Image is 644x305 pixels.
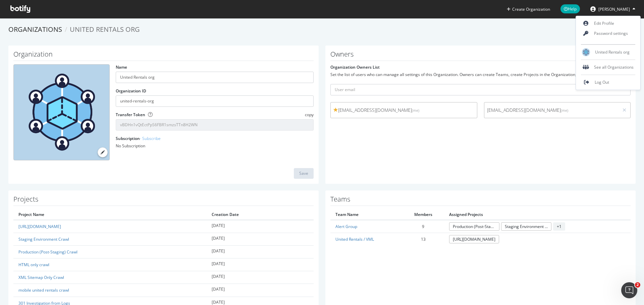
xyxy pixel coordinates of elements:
[13,209,207,220] th: Project Name
[487,107,616,113] span: [EMAIL_ADDRESS][DOMAIN_NAME]
[576,62,640,72] div: See all Organizations
[8,25,636,34] ol: breadcrumbs
[449,235,499,243] a: [URL][DOMAIN_NAME]
[207,220,314,233] td: [DATE]
[18,275,64,280] a: XML Sitemap Only Crawl
[116,136,161,141] label: Subscription
[330,51,631,61] h1: Owners
[305,112,314,118] span: copy
[598,6,630,12] span: Courtney Versteeg
[402,233,444,245] td: 13
[621,282,637,298] iframe: Intercom live chat
[333,107,474,113] span: [EMAIL_ADDRESS][DOMAIN_NAME]
[582,48,590,56] img: United Rentals org
[595,49,630,55] span: United Rentals org
[140,136,161,141] a: - Subscribe
[576,77,640,87] a: Log Out
[207,209,314,220] th: Creation Date
[330,64,380,70] label: Organization Owners List
[116,112,145,118] label: Transfer Token
[18,262,49,268] a: HTML only crawl
[449,222,499,231] a: Production (Post-Staging) Crawl
[18,224,61,229] a: [URL][DOMAIN_NAME]
[207,258,314,271] td: [DATE]
[553,222,565,231] span: + 1
[116,64,127,70] label: Name
[402,209,444,220] th: Members
[8,25,62,34] a: Organizations
[402,220,444,233] td: 9
[506,6,550,12] button: Create Organization
[501,222,551,231] a: Staging Environment Crawl
[635,282,640,288] span: 2
[116,72,314,83] input: name
[294,168,314,179] button: Save
[18,287,69,293] a: mobile united rentals crawl
[13,51,314,61] h1: Organization
[70,25,140,34] span: United Rentals org
[330,72,631,77] div: Set the list of users who can manage all settings of this Organization. Owners can create Teams, ...
[560,4,580,13] span: Help
[116,143,314,149] div: No Subscription
[13,196,314,206] h1: Projects
[335,236,374,242] a: United Rentals / VML
[576,18,640,28] a: Edit Profile
[444,209,631,220] th: Assigned Projects
[116,95,314,107] input: Organization ID
[207,245,314,258] td: [DATE]
[207,233,314,245] td: [DATE]
[18,236,69,242] a: Staging Environment Crawl
[595,79,609,85] span: Log Out
[561,108,568,113] small: (me)
[585,4,641,14] button: [PERSON_NAME]
[330,196,631,206] h1: Teams
[330,209,402,220] th: Team Name
[299,170,308,176] div: Save
[116,88,146,94] label: Organization ID
[207,271,314,284] td: [DATE]
[207,284,314,297] td: [DATE]
[412,108,419,113] small: (me)
[335,224,357,229] a: Alert Group
[576,28,640,39] a: Password settings
[18,249,77,255] a: Production (Post-Staging) Crawl
[330,84,631,95] input: User email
